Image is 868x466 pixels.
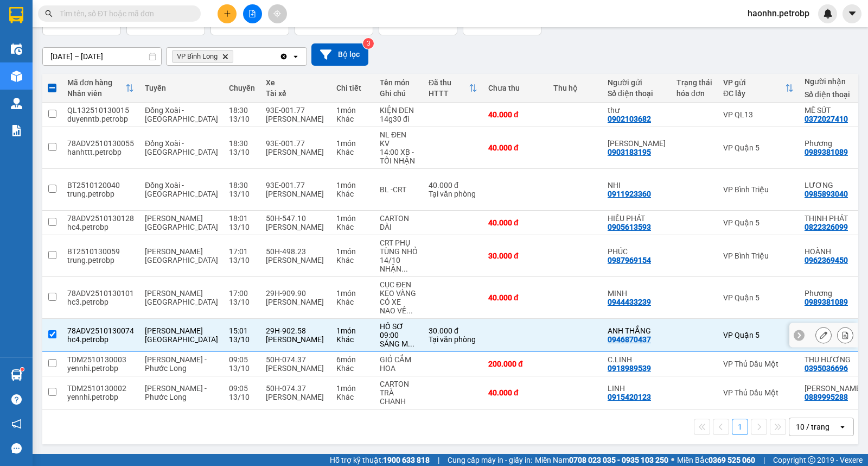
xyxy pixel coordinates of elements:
button: caret-down [843,4,861,23]
span: search [45,10,53,17]
div: 0902103682 [608,115,651,123]
div: 13/10 [229,298,255,306]
button: file-add [243,4,262,23]
div: 78ADV2510130101 [67,289,134,298]
div: HỒ SƠ [380,322,418,331]
div: 09:05 [229,384,255,393]
div: 93E-001.77 [266,106,325,115]
span: 430.000 [469,15,508,28]
div: 17:00 [229,289,255,298]
div: [PERSON_NAME] [266,364,325,373]
span: [PERSON_NAME][GEOGRAPHIC_DATA] [145,326,218,344]
span: Đồng Xoài - [GEOGRAPHIC_DATA] [145,106,218,123]
div: NHI [608,181,666,190]
div: 1 món [336,139,369,148]
div: LINH [608,384,666,393]
div: thư [608,106,666,115]
div: 14/10 NHẬN HÀNG [380,256,418,273]
div: PHÚC [608,247,666,256]
div: VP Quận 5 [723,331,794,339]
div: GIỎ CẮM HOA [380,355,418,373]
span: 70.000 [385,15,418,28]
span: notification [11,419,22,429]
div: 0911923360 [608,190,651,198]
div: MÊ SÚT [805,106,863,115]
span: VP Bình Long [177,52,218,61]
div: [PERSON_NAME] [266,115,325,123]
div: Thu hộ [553,84,597,92]
div: HOÀNH [805,247,863,256]
span: | [438,454,439,466]
div: trung.petrobp [67,190,134,198]
span: copyright [808,456,815,464]
div: 1 món [336,106,369,115]
img: solution-icon [11,125,22,136]
div: 6 món [336,355,369,364]
div: 10 / trang [796,421,829,432]
th: Toggle SortBy [423,74,483,103]
div: Phương [805,289,863,298]
div: Khác [336,298,369,306]
sup: 1 [21,368,24,371]
div: [PERSON_NAME] [266,148,325,156]
span: ... [408,339,414,348]
span: Miền Nam [535,454,668,466]
div: Số điện thoại [608,89,666,98]
div: 50H-498.23 [266,247,325,256]
div: C.LINH [608,355,666,364]
button: plus [218,4,237,23]
div: hanhttt.petrobp [67,148,134,156]
div: CÓ XE NAO VỀ XE ĐÓ [380,298,418,315]
span: 14 [301,15,312,28]
div: Ghi chú [380,89,418,98]
div: A TUẤN [104,35,177,48]
div: 50H-547.10 [266,214,325,223]
svg: open [838,423,847,431]
div: 40.000 đ [429,181,477,190]
span: ⚪️ [671,458,674,462]
button: Bộ lọc [311,43,368,66]
input: Selected VP Bình Long. [235,51,237,62]
div: Tuyến [145,84,218,92]
div: [PERSON_NAME] [266,335,325,344]
div: CRT PHỤ TÙNG NHỎ [380,238,418,256]
div: HTTT [429,89,469,98]
div: THU HƯƠNG [805,355,863,364]
div: Khác [336,364,369,373]
div: Khác [336,335,369,344]
div: 0822326099 [805,223,848,231]
div: 40.000 đ [488,143,542,152]
div: Người nhận [805,77,863,86]
div: 14g30 đi [380,115,418,123]
div: Trạng thái [676,78,712,87]
div: 0903183195 [608,148,651,156]
span: Nhận: [104,10,130,22]
div: TDM2510130002 [67,384,134,393]
div: [PERSON_NAME] [9,35,96,48]
div: 18:30 [229,106,255,115]
span: 6 [48,15,54,28]
svg: Clear all [279,52,288,61]
div: BT2510120040 [67,181,134,190]
div: 1 món [336,289,369,298]
div: 14:00 XB - TỐI NHẬN [380,148,418,165]
div: [PERSON_NAME] [266,393,325,401]
div: 40.000 đ [488,293,542,302]
div: 15:01 [229,326,255,335]
div: 30.000 đ [488,251,542,260]
svg: open [291,52,300,61]
div: 1 món [336,326,369,335]
div: Khác [336,148,369,156]
div: VP Quận 5 [723,143,794,152]
div: 1 món [336,247,369,256]
div: 18:30 [229,139,255,148]
div: Tài xế [266,89,325,98]
div: LƯƠNG [805,181,863,190]
span: Đồng Xoài - [GEOGRAPHIC_DATA] [145,139,218,156]
div: 0985893040 [805,190,848,198]
div: 93E-001.77 [266,139,325,148]
div: 0946870437 [608,335,651,344]
div: yennhi.petrobp [67,393,134,401]
div: Khác [336,393,369,401]
div: 30.000 đ [429,326,477,335]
